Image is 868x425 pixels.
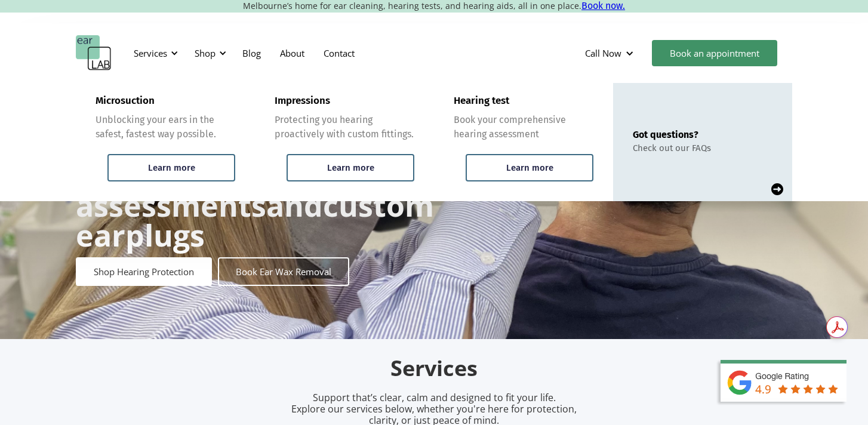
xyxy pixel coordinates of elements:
[96,95,155,107] div: Microsuction
[76,185,434,255] strong: custom earplugs
[506,162,553,173] div: Learn more
[76,257,212,286] a: Shop Hearing Protection
[127,35,181,71] div: Services
[153,355,715,383] h2: Services
[613,83,792,201] a: Got questions?Check out our FAQs
[454,95,509,107] div: Hearing test
[327,162,374,173] div: Learn more
[652,40,777,66] a: Book an appointment
[233,36,270,70] a: Blog
[195,47,216,59] div: Shop
[275,95,330,107] div: Impressions
[275,113,414,141] div: Protecting you hearing proactively with custom fittings.
[134,47,167,59] div: Services
[633,129,711,140] div: Got questions?
[314,36,364,70] a: Contact
[255,83,434,201] a: ImpressionsProtecting you hearing proactively with custom fittings.Learn more
[187,35,230,71] div: Shop
[218,257,349,286] a: Book Ear Wax Removal
[76,83,255,201] a: MicrosuctionUnblocking your ears in the safest, fastest way possible.Learn more
[270,36,314,70] a: About
[76,35,112,71] a: home
[454,113,593,141] div: Book your comprehensive hearing assessment
[585,47,621,59] div: Call Now
[575,35,646,71] div: Call Now
[434,83,613,201] a: Hearing testBook your comprehensive hearing assessmentLearn more
[96,113,235,141] div: Unblocking your ears in the safest, fastest way possible.
[76,131,434,250] h1: and
[633,143,711,153] div: Check out our FAQs
[148,162,195,173] div: Learn more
